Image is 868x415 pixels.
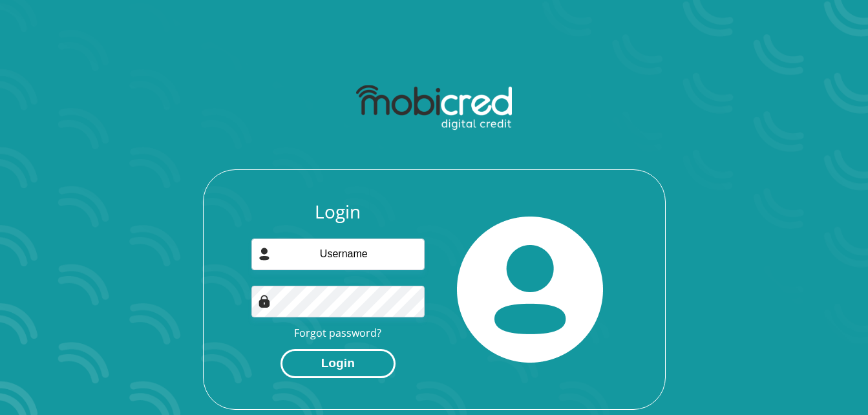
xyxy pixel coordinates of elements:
[294,326,381,340] a: Forgot password?
[258,295,271,308] img: Image
[281,349,396,378] button: Login
[251,201,425,223] h3: Login
[356,85,512,131] img: mobicred logo
[258,248,271,261] img: user-icon image
[251,239,425,270] input: Username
